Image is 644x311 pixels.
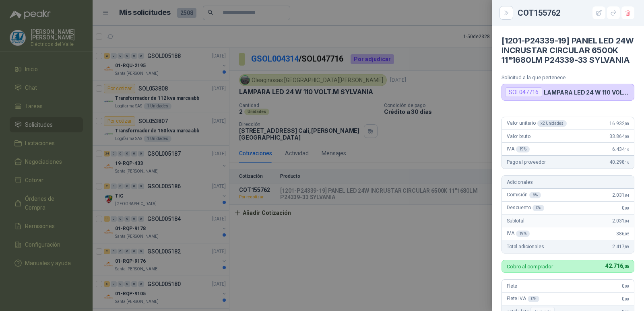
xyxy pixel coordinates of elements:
span: 386 [616,231,629,237]
p: Cobro al comprador [507,264,553,269]
span: IVA [507,231,530,237]
div: 0 % [528,296,539,302]
div: COT155762 [518,6,634,19]
button: Close [502,8,511,18]
span: ,00 [624,284,629,288]
span: Pago al proveedor [507,159,546,165]
span: ,05 [623,264,629,269]
span: 2.031 [612,218,629,224]
span: ,84 [624,219,629,223]
p: Solicitud a la que pertenece [502,74,634,80]
span: 40.298 [609,159,629,165]
div: 0 % [533,205,544,211]
span: ,16 [624,147,629,152]
div: x 2 Unidades [537,120,567,127]
div: Total adicionales [502,240,634,253]
span: ,00 [624,206,629,210]
span: Flete [507,283,517,289]
p: LAMPARA LED 24 W 110 VOLT.M SYLVANIA [544,89,631,96]
div: 19 % [516,231,530,237]
span: 2.031 [612,192,629,198]
span: ,00 [624,297,629,301]
span: 6.434 [612,146,629,152]
span: 42.716 [605,263,629,269]
span: Comisión [507,192,541,198]
span: 2.417 [612,244,629,249]
span: Flete IVA [507,296,539,302]
span: ,89 [624,245,629,249]
div: SOL047716 [505,87,542,97]
div: 6 % [529,192,541,198]
span: Descuento [507,205,544,211]
span: ,00 [624,122,629,126]
span: ,05 [624,232,629,236]
div: Adicionales [502,176,634,189]
span: ,00 [624,134,629,139]
span: 16.932 [609,121,629,126]
span: Valor unitario [507,120,567,127]
span: 33.864 [609,134,629,139]
span: 0 [622,296,629,302]
span: IVA [507,146,530,152]
span: 0 [622,205,629,211]
span: ,16 [624,160,629,165]
h4: [1201-P24339-19] PANEL LED 24W INCRUSTAR CIRCULAR 6500K 11"1680LM P24339-33 SYLVANIA [502,36,634,65]
div: 19 % [516,146,530,152]
span: Subtotal [507,218,524,224]
span: 0 [622,283,629,289]
span: Valor bruto [507,134,530,139]
span: ,84 [624,193,629,198]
